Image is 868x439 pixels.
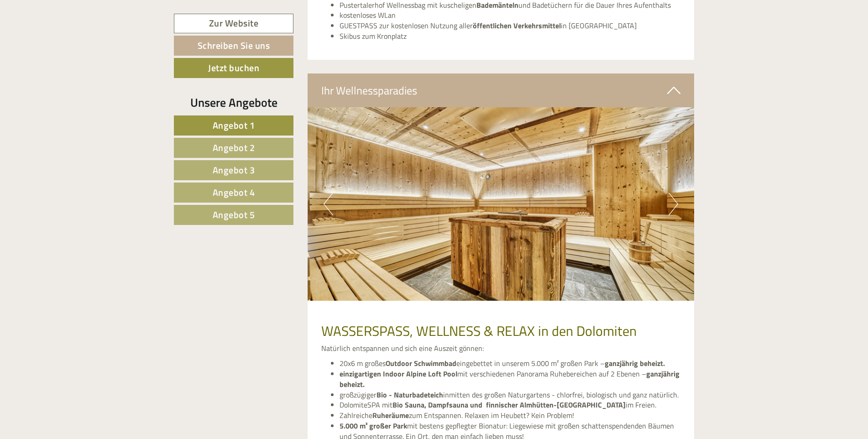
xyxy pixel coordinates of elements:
li: Skibus zum Kronplatz [340,31,681,42]
span: Angebot 1 [213,118,255,132]
span: Angebot 4 [213,185,255,199]
span: Angebot 5 [213,208,255,222]
strong: öffentlichen Verkehrsmittel [473,20,561,31]
li: mit verschiedenen Panorama Ruhebereichen auf 2 Ebenen – [340,369,681,390]
strong: Bio - Naturbadeteich [376,389,443,400]
a: Zur Website [174,14,293,33]
strong: 5.000 m² großer Park [340,420,407,431]
a: Schreiben Sie uns [174,36,293,56]
strong: Ruheräume [372,410,409,421]
p: Natürlich entspannen und sich eine Auszeit gönnen: [321,343,681,354]
li: 20x6 m großes eingebettet in unserem 5.000 m² großen Park – [340,358,681,369]
span: Angebot 2 [213,141,255,155]
li: Zahlreiche zum Entspannen. Relaxen im Heubett? Kein Problem! [340,410,681,421]
span: WASSERSPASS, WELLNESS & RELAX in den Dolomiten [321,320,637,341]
strong: ganzjährig beheizt. [340,368,680,390]
li: kostenloses WLan [340,10,681,21]
li: DolomiteSPA mit im Freien. [340,400,681,410]
li: GUESTPASS zur kostenlosen Nutzung aller in [GEOGRAPHIC_DATA] [340,21,681,31]
div: Unsere Angebote [174,94,293,111]
strong: Outdoor Schwimmbad [386,358,456,369]
strong: Bio Sauna, Dampfsauna und finnischer Almhütten-[GEOGRAPHIC_DATA] [392,399,626,410]
button: Next [669,193,678,215]
button: Previous [324,193,333,215]
li: großzügiger inmitten des großen Naturgartens - chlorfrei, biologisch und ganz natürlich. [340,390,681,400]
span: Angebot 3 [213,163,255,177]
strong: ganzjährig beheizt. [605,358,665,369]
div: Ihr Wellnessparadies [308,73,695,107]
a: Jetzt buchen [174,58,293,78]
strong: einzigartigen Indoor Alpine Loft Pool [340,368,457,379]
